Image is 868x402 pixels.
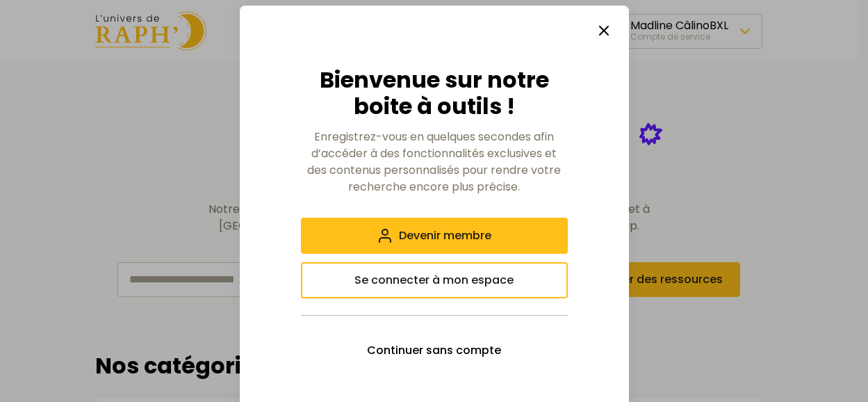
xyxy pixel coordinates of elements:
[399,227,491,244] span: Devenir membre
[301,129,568,195] p: Enregistrez-vous en quelques secondes afin d’accéder à des fonctionnalités exclusives et des cont...
[301,67,568,120] h2: Bienvenue sur notre boite à outils !
[354,272,514,289] span: Se connecter à mon espace
[301,262,568,298] button: Se connecter à mon espace
[367,342,501,359] span: Continuer sans compte
[301,218,568,254] button: Devenir membre
[301,332,568,369] button: Continuer sans compte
